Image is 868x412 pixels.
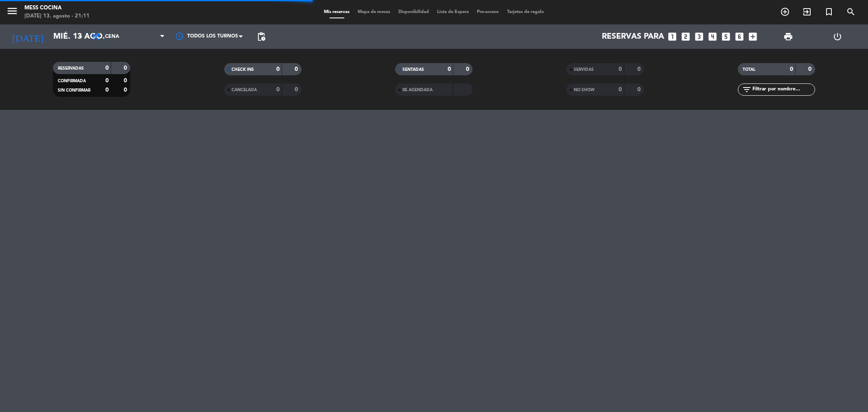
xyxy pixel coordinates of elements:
[24,4,90,12] div: Mess Cocina
[448,66,451,72] strong: 0
[802,7,812,17] i: exit_to_app
[783,32,793,42] span: print
[824,7,834,17] i: turned_in_not
[24,12,90,20] div: [DATE] 13. agosto - 21:11
[808,66,813,72] strong: 0
[105,34,119,39] span: Cena
[295,66,300,72] strong: 0
[6,5,18,17] i: menu
[295,87,300,92] strong: 0
[276,87,280,92] strong: 0
[748,31,758,42] i: add_box
[124,78,129,83] strong: 0
[124,65,129,71] strong: 0
[466,66,471,72] strong: 0
[402,68,424,72] span: SENTADAS
[694,31,704,42] i: looks_3
[752,85,815,94] input: Filtrar por nombre...
[721,31,731,42] i: looks_5
[790,66,793,72] strong: 0
[813,24,862,49] div: LOG OUT
[667,31,678,42] i: looks_one
[503,10,548,14] span: Tarjetas de regalo
[619,66,622,72] strong: 0
[58,79,86,83] span: CONFIRMADA
[833,32,842,42] i: power_settings_new
[105,65,109,71] strong: 0
[124,87,129,93] strong: 0
[742,85,752,94] i: filter_list
[619,87,622,92] strong: 0
[574,88,595,92] span: NO SHOW
[743,68,755,72] span: TOTAL
[232,68,254,72] span: CHECK INS
[105,87,109,93] strong: 0
[574,68,594,72] span: SERVIDAS
[58,66,84,70] span: RESERVADAS
[58,88,90,92] span: SIN CONFIRMAR
[637,66,642,72] strong: 0
[734,31,745,42] i: looks_6
[402,88,433,92] span: RE AGENDADA
[394,10,433,14] span: Disponibilidad
[354,10,394,14] span: Mapa de mesas
[433,10,473,14] span: Lista de Espera
[105,78,109,83] strong: 0
[637,87,642,92] strong: 0
[6,5,18,20] button: menu
[602,32,664,42] span: Reservas para
[680,31,691,42] i: looks_two
[473,10,503,14] span: Pre-acceso
[276,66,280,72] strong: 0
[846,7,856,17] i: search
[780,7,790,17] i: add_circle_outline
[76,32,85,42] i: arrow_drop_down
[320,10,354,14] span: Mis reservas
[707,31,718,42] i: looks_4
[232,88,257,92] span: CANCELADA
[256,32,266,42] span: pending_actions
[6,28,49,46] i: [DATE]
